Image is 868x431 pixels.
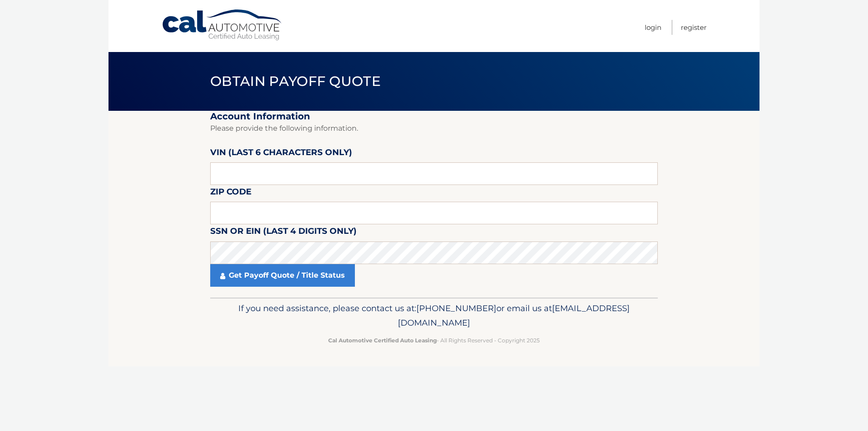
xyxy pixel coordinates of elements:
label: Zip Code [210,185,251,202]
a: Cal Automotive [161,9,283,41]
label: VIN (last 6 characters only) [210,146,352,162]
strong: Cal Automotive Certified Auto Leasing [328,337,437,344]
a: Login [645,20,661,35]
p: If you need assistance, please contact us at: or email us at [216,301,652,330]
a: Register [681,20,707,35]
p: - All Rights Reserved - Copyright 2025 [216,336,652,345]
span: [PHONE_NUMBER] [416,303,496,313]
span: Obtain Payoff Quote [210,73,381,90]
a: Get Payoff Quote / Title Status [210,264,355,287]
label: SSN or EIN (last 4 digits only) [210,224,357,241]
p: Please provide the following information. [210,122,658,135]
h2: Account Information [210,111,658,122]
